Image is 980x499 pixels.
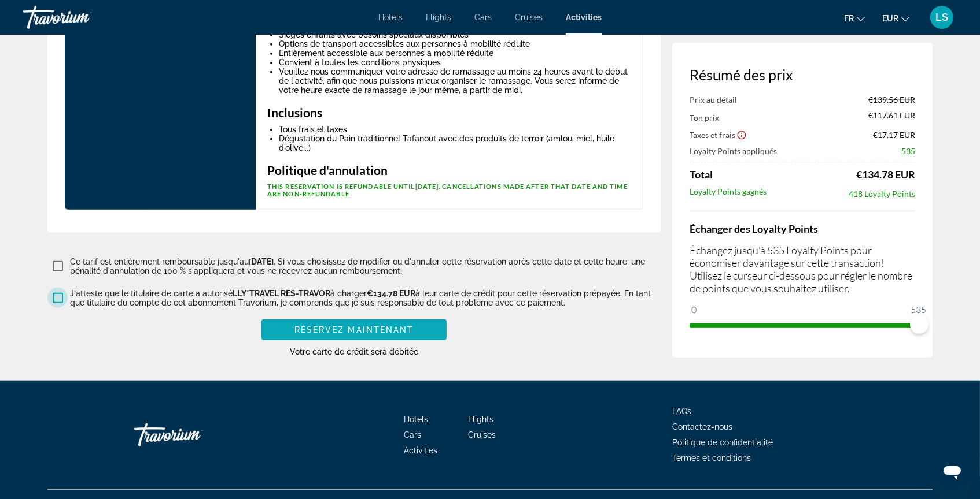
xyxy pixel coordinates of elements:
h3: Inclusions [267,106,631,119]
button: Show Taxes and Fees disclaimer [736,129,747,140]
button: Show Taxes and Fees breakdown [690,129,747,140]
a: Contactez-nous [672,422,732,431]
a: Cars [404,430,422,440]
ngx-slider: ngx-slider [690,323,915,326]
span: €117.61 EUR [868,110,915,123]
span: Prix au détail [690,95,737,105]
span: Total [690,168,713,181]
span: LS [935,12,948,23]
button: Réservez maintenant [261,319,447,340]
span: 418 Loyalty Points [849,189,915,199]
span: LLY*TRAVEL RES-TRAVOR [233,289,330,298]
a: Cruises [515,13,543,22]
span: [DATE] [249,257,274,266]
a: Politique de confidentialité [672,438,773,447]
span: ngx-slider [910,315,929,334]
li: Sièges enfants avec besoins spéciaux disponibles [279,30,631,39]
span: Loyalty Points appliqués [690,146,777,156]
a: Activities [404,446,438,455]
a: FAQs [672,407,691,416]
span: fr [844,14,854,23]
a: Flights [469,415,494,424]
span: Taxes et frais [690,130,735,140]
h3: Politique d'annulation [267,164,631,177]
h3: Résumé des prix [690,66,915,83]
a: Cruises [469,430,496,440]
li: Tous frais et taxes [279,125,631,134]
li: Veuillez nous communiquer votre adresse de ramassage au moins 24 heures avant le début de l'activ... [279,67,631,95]
span: Loyalty Points gagnés [690,187,767,199]
a: Hotels [404,415,429,424]
p: Échangez jusqu'à 535 Loyalty Points pour économiser davantage sur cette transaction! Utilisez le ... [690,244,915,295]
li: Options de transport accessibles aux personnes à mobilité réduite [279,39,631,49]
span: EUR [882,14,898,23]
span: Réservez maintenant [294,325,414,334]
a: Travorium [23,2,139,32]
span: [DATE] [415,183,439,190]
a: Flights [426,13,451,22]
button: Change language [844,10,865,27]
li: Dégustation du Pain traditionnel Tafanout avec des produits de terroir (amlou, miel, huile d'oliv... [279,134,631,152]
span: Votre carte de crédit sera débitée [290,347,418,356]
div: €134.78 EUR [856,168,915,181]
button: User Menu [927,5,957,29]
p: J'atteste que le titulaire de carte a autorisé à charger à leur carte de crédit pour cette réserv... [70,289,661,307]
p: Ce tarif est entièrement remboursable jusqu'au . Si vous choisissez de modifier ou d'annuler cett... [70,257,661,275]
span: 535 [909,303,928,316]
span: Ton prix [690,113,719,122]
p: This reservation is refundable until . Cancellations made after that date and time are non-refund... [267,183,631,198]
a: Termes et conditions [672,453,751,463]
span: €139.56 EUR [868,95,915,105]
span: €17.17 EUR [873,130,915,140]
a: Cars [474,13,492,22]
li: Entièrement accessible aux personnes à mobilité réduite [279,49,631,58]
a: Travorium [134,418,250,452]
a: Activities [566,13,602,22]
li: Convient à toutes les conditions physiques [279,58,631,67]
span: 535 [901,146,915,156]
iframe: Bouton de lancement de la fenêtre de messagerie [934,453,971,490]
h4: Échanger des Loyalty Points [690,222,915,235]
span: €134.78 EUR [367,289,415,298]
span: 0 [690,303,698,316]
a: Hotels [378,13,403,22]
button: Change currency [882,10,909,27]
